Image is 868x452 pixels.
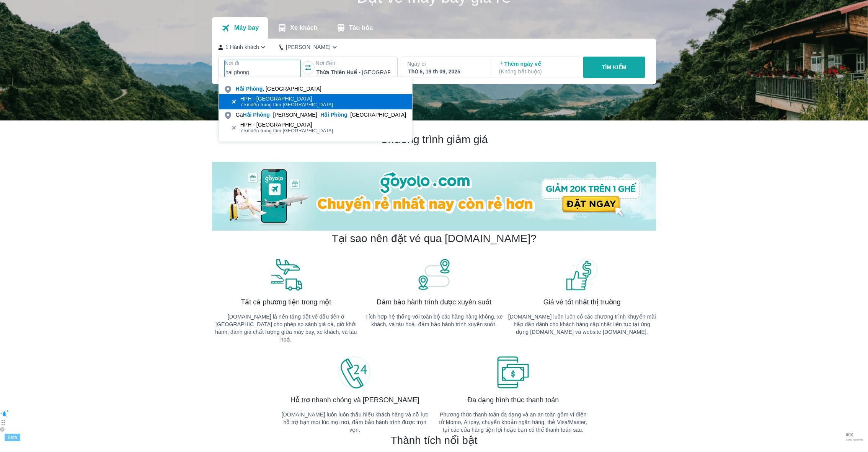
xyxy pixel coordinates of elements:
[5,434,20,441] div: Beta
[290,395,419,405] span: Hỗ trợ nhanh chóng và [PERSON_NAME]
[212,162,656,231] img: banner-home
[290,24,317,32] p: Xe khách
[236,86,245,92] b: Hải
[269,258,303,291] img: banner
[315,59,391,67] p: Nơi đến
[236,85,321,93] div: , [GEOGRAPHIC_DATA]
[565,258,599,291] img: banner
[320,112,329,118] b: Hải
[243,112,251,118] b: Hải
[281,411,429,434] p: [DOMAIN_NAME] luôn luôn thấu hiểu khách hàng và nỗ lực hỗ trợ bạn mọi lúc mọi nơi, đảm bảo hành t...
[246,86,263,92] b: Phòng
[240,96,333,102] div: HPH - [GEOGRAPHIC_DATA]
[225,43,259,51] p: 1 Hành khách
[408,68,482,75] div: Thứ 6, 19 th 09, 2025
[499,60,573,75] p: Thêm ngày về
[240,128,333,134] span: đến trung tâm [GEOGRAPHIC_DATA]
[467,395,559,405] span: Đa dạng hình thức thanh toán
[846,438,863,442] span: used queries
[407,60,483,68] p: Ngày đi
[240,102,251,107] span: 7 km
[240,128,251,133] span: 7 km
[846,433,863,438] span: 0 / 10
[240,102,333,108] span: đến trung tâm [GEOGRAPHIC_DATA]
[360,313,508,328] p: Tích hợp hệ thống với toàn bộ các hãng hàng không, xe khách, và tàu hoả, đảm bảo hành trình xuyên...
[225,59,300,67] p: Nơi đi
[241,298,331,307] span: Tất cả phương tiện trong một
[279,43,339,51] button: [PERSON_NAME]
[390,434,477,447] h2: Thành tích nổi bật
[218,43,267,51] button: 1 Hành khách
[286,43,331,51] p: [PERSON_NAME]
[496,356,530,389] img: banner
[349,24,373,32] p: Tàu hỏa
[499,68,573,75] p: ( Không bắt buộc )
[234,24,259,32] p: Máy bay
[602,63,627,71] p: TÌM KIẾM
[240,122,333,128] div: HPH - [GEOGRAPHIC_DATA]
[377,298,491,307] span: Đảm bảo hành trình được xuyên suốt
[212,133,656,146] h2: Chương trình giảm giá
[331,112,348,118] b: Phòng
[543,298,621,307] span: Giá vé tốt nhất thị trường
[331,232,536,246] h2: Tại sao nên đặt vé qua [DOMAIN_NAME]?
[338,356,372,389] img: banner
[253,112,270,118] b: Phòng
[236,111,406,119] div: Ga - [PERSON_NAME] - , [GEOGRAPHIC_DATA]
[439,411,587,434] p: Phương thức thanh toán đa dạng và an an toàn gồm ví điện tử Momo, Airpay, chuyển khoản ngân hàng,...
[508,313,656,336] p: [DOMAIN_NAME] luôn luôn có các chương trình khuyến mãi hấp dẫn dành cho khách hàng cập nhật liên ...
[212,17,382,39] div: transportation tabs
[212,313,360,343] p: [DOMAIN_NAME] là nền tảng đặt vé đầu tiên ở [GEOGRAPHIC_DATA] cho phép so sánh giá cả, giờ khởi h...
[583,57,645,78] button: TÌM KIẾM
[417,258,451,291] img: banner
